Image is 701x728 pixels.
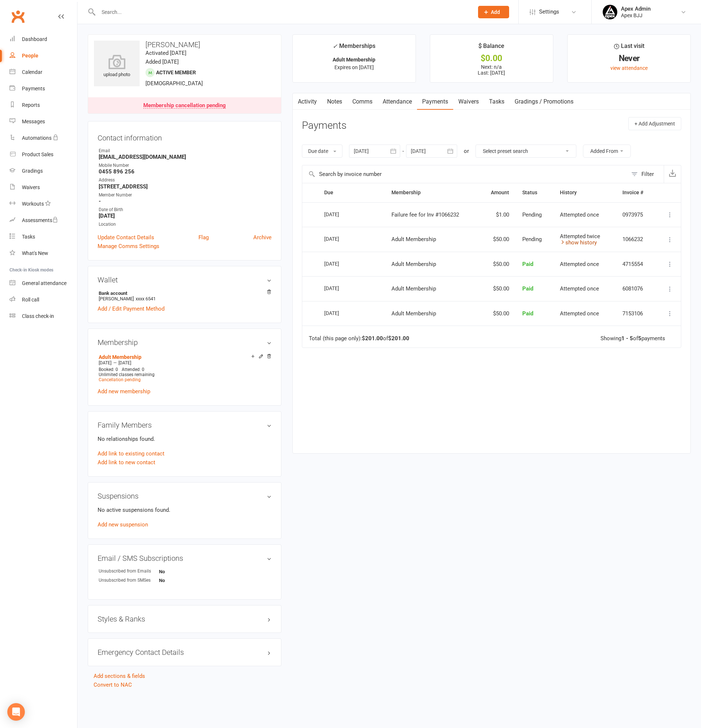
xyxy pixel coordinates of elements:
td: 4715554 [616,252,655,277]
a: Calendar [10,64,77,80]
a: Payments [417,93,453,110]
a: Add new suspension [98,521,148,528]
h3: Styles & Ranks [98,615,272,623]
td: $50.00 [479,252,516,277]
span: Paid [522,261,533,267]
div: $0.00 [437,55,546,62]
h3: Membership [98,338,272,346]
p: Next: n/a Last: [DATE] [437,64,546,76]
a: Notes [322,93,347,110]
a: Update Contact Details [98,233,154,242]
strong: Bank account [99,290,268,296]
a: Adult Membership [99,354,141,360]
a: Reports [10,97,77,113]
th: Membership [385,183,479,202]
span: Settings [539,4,559,20]
h3: Email / SMS Subscriptions [98,554,272,562]
p: No active suspensions found. [98,506,272,514]
strong: 0455 896 256 [99,168,272,175]
div: Calendar [22,69,42,75]
div: Filter [641,170,654,179]
time: Activated [DATE] [145,50,186,56]
span: Booked: 0 [99,367,118,372]
p: No relationships found. [98,435,272,443]
div: [DATE] [324,209,358,220]
h3: Suspensions [98,492,272,500]
span: Pending [522,236,542,243]
div: Workouts [22,201,44,207]
a: What's New [10,245,77,262]
div: Unsubscribed from SMSes [99,577,159,584]
div: Membership cancellation pending [143,103,226,109]
span: Add [491,9,500,15]
div: Assessments [22,217,58,223]
button: Added From [583,145,631,158]
a: Convert to NAC [94,682,132,688]
div: Never [574,55,684,62]
th: Invoice # [616,183,655,202]
div: General attendance [22,280,67,286]
span: Adult Membership [391,236,436,243]
strong: 1 - 5 [621,335,633,342]
div: Apex BJJ [621,12,651,19]
strong: [STREET_ADDRESS] [99,183,272,190]
div: Memberships [333,41,375,55]
div: Gradings [22,168,43,174]
div: Reports [22,102,40,108]
div: What's New [22,250,48,256]
span: [DATE] [118,360,131,365]
td: 0973975 [616,202,655,227]
input: Search by invoice number [302,165,628,183]
div: Apex Admin [621,5,651,12]
div: Mobile Number [99,162,272,169]
th: History [553,183,615,202]
a: General attendance kiosk mode [10,275,77,292]
div: Member Number [99,192,272,199]
strong: $201.00 [362,335,383,342]
a: Add new membership [98,388,150,395]
a: Flag [198,233,209,242]
span: Adult Membership [391,261,436,267]
a: Tasks [484,93,509,110]
strong: Adult Membership [333,57,375,63]
a: Archive [253,233,272,242]
span: Attempted once [560,285,599,292]
th: Amount [479,183,516,202]
span: Attempted once [560,261,599,267]
a: People [10,48,77,64]
div: — [97,360,272,366]
button: Filter [628,165,664,183]
a: Clubworx [9,7,27,26]
a: Workouts [10,196,77,212]
div: Unsubscribed from Emails [99,568,159,575]
div: Roll call [22,297,39,303]
a: Manage Comms Settings [98,242,159,251]
div: Automations [22,135,52,141]
div: upload photo [94,55,140,79]
strong: No [159,569,201,574]
div: Total (this page only): of [309,335,409,342]
div: Payments [22,86,45,91]
span: [DEMOGRAPHIC_DATA] [145,80,203,87]
span: Adult Membership [391,310,436,317]
strong: 5 [638,335,641,342]
strong: No [159,578,201,583]
div: Location [99,221,272,228]
span: Active member [156,70,196,75]
div: or [464,147,469,155]
span: xxxx 6541 [136,296,156,301]
h3: Contact information [98,131,272,142]
a: Product Sales [10,146,77,163]
td: $1.00 [479,202,516,227]
a: Payments [10,80,77,97]
span: Attempted once [560,211,599,218]
div: Waivers [22,184,40,190]
div: Tasks [22,234,35,240]
td: $50.00 [479,276,516,301]
a: Messages [10,113,77,130]
span: Attempted once [560,310,599,317]
td: $50.00 [479,301,516,326]
a: Activity [293,93,322,110]
a: Attendance [378,93,417,110]
h3: Wallet [98,276,272,284]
